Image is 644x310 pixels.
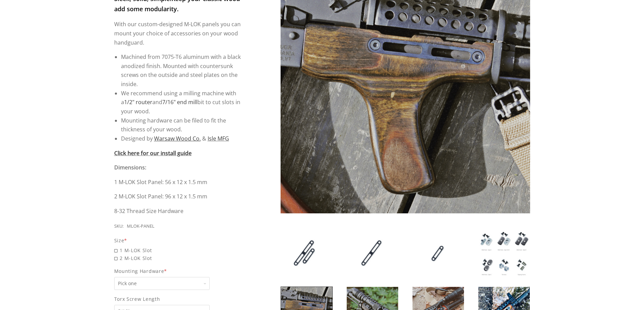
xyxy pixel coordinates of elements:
p: 2 M-LOK Slot Panel: 96 x 12 x 1.5 mm [114,192,245,201]
li: Designed by & [121,134,245,143]
img: DIY M-LOK Panel Inserts [281,227,332,279]
li: Machined from 7075-T6 aluminum with a black anodized finish. Mounted with countersunk screws on t... [121,52,245,89]
strong: Dimensions: [114,164,146,171]
a: Isle MFG [208,135,229,142]
a: 1/2" router [124,98,152,106]
span: With our custom-designed M-LOK panels you can mount your choice of accessories on your wood handg... [114,20,241,46]
span: Torx Screw Length [114,295,245,303]
div: Size [114,236,245,244]
select: Mounting Hardware* [114,277,210,290]
div: SKU: [114,223,123,230]
li: Mounting hardware can be filed to fit the thickness of your wood. [121,116,245,134]
span: 1 M-LOK Slot [114,246,245,254]
p: 1 M-LOK Slot Panel: 56 x 12 x 1.5 mm [114,178,245,187]
span: 2 M-LOK Slot [114,254,245,262]
img: DIY M-LOK Panel Inserts [413,227,464,279]
a: Warsaw Wood Co. [154,135,201,142]
img: DIY M-LOK Panel Inserts [347,227,398,279]
p: 8-32 Thread Size Hardware [114,207,245,216]
a: 7/16" end mill [162,98,197,106]
li: We recommend using a milling machine with a and bit to cut slots in your wood. [121,89,245,116]
img: DIY M-LOK Panel Inserts [478,227,530,279]
div: MLOK-PANEL [127,223,154,230]
span: Mounting Hardware [114,267,245,275]
a: Click here for our install guide [114,149,192,157]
